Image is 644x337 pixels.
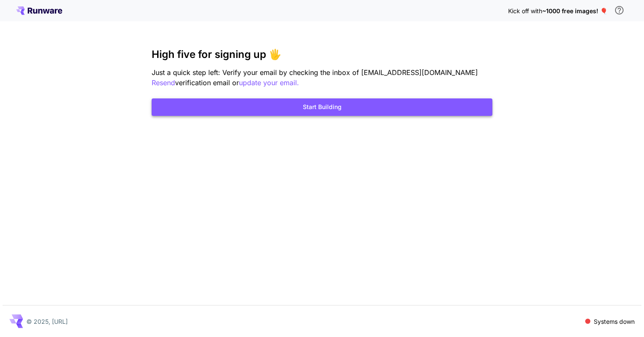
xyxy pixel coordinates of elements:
span: Just a quick step left: Verify your email by checking the inbox of [EMAIL_ADDRESS][DOMAIN_NAME] [152,68,478,77]
h3: High five for signing up 🖐️ [152,49,492,60]
button: Resend [152,78,175,88]
span: verification email or [175,78,239,87]
button: update your email. [239,78,299,88]
button: In order to qualify for free credit, you need to sign up with a business email address and click ... [611,2,628,19]
p: Systems down [594,317,635,326]
span: ~1000 free images! 🎈 [542,7,607,14]
span: Kick off with [508,7,542,14]
button: Start Building [152,98,492,116]
p: © 2025, [URL] [26,317,68,326]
